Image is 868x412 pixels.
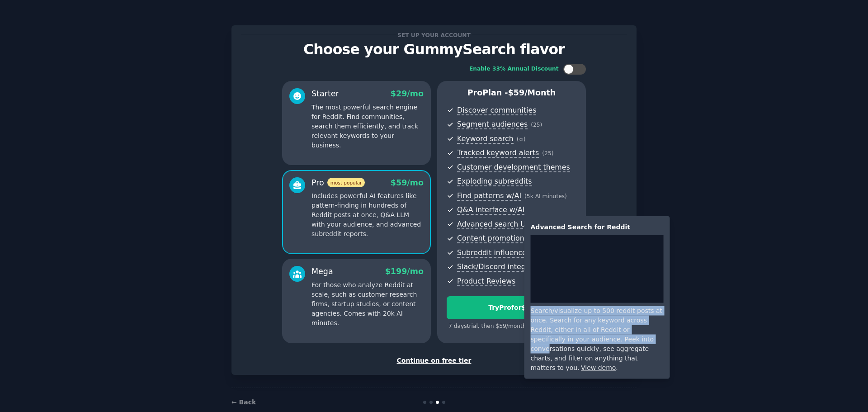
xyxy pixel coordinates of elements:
span: Tracked keyword alerts [457,148,539,158]
span: Set up your account [396,30,472,40]
span: ( 25 ) [531,122,542,128]
span: Exploding subreddits [457,177,532,186]
button: TryProfor$10 [447,296,576,319]
span: Find patterns w/AI [457,191,521,201]
span: ( 25 ) [542,150,553,156]
span: Discover communities [457,106,536,115]
span: Subreddit influencers [457,248,533,258]
div: Try Pro for $10 [447,303,576,313]
div: Pro [311,177,365,189]
a: ← Back [231,398,256,406]
span: $ 29 /mo [391,89,424,98]
span: Customer development themes [457,163,570,172]
p: The most powerful search engine for Reddit. Find communities, search them efficiently, and track ... [311,103,424,150]
p: Choose your GummySearch flavor [241,42,627,57]
span: Keyword search [457,134,514,144]
span: most popular [327,178,365,187]
a: View demo [581,364,616,371]
span: Segment audiences [457,120,528,129]
div: Enable 33% Annual Discount [469,65,559,73]
p: Includes powerful AI features like pattern-finding in hundreds of Reddit posts at once, Q&A LLM w... [311,191,424,239]
span: Slack/Discord integration [457,262,547,272]
span: Q&A interface w/AI [457,205,524,215]
span: Content promotion insights [457,234,554,243]
span: ( ∞ ) [517,136,526,142]
span: Advanced search UI [457,220,528,229]
span: $ 199 /mo [385,267,424,276]
span: $ 59 /mo [391,178,424,187]
div: 7 days trial, then $ 59 /month . Cancel anytime. [447,322,576,331]
p: For those who analyze Reddit at scale, such as customer research firms, startup studios, or conte... [311,280,424,328]
div: Continue on free tier [241,356,627,365]
div: Advanced Search for Reddit [531,223,664,232]
span: $ 59 /month [508,88,556,97]
p: Pro Plan - [447,87,576,99]
span: Product Reviews [457,277,515,286]
div: Mega [311,266,333,277]
div: Starter [311,88,339,99]
iframe: YouTube video player [531,235,664,303]
span: ( 5k AI minutes ) [524,193,567,199]
div: Search/visualize up to 500 reddit posts at once. Search for any keyword across Reddit, either in ... [531,306,664,373]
